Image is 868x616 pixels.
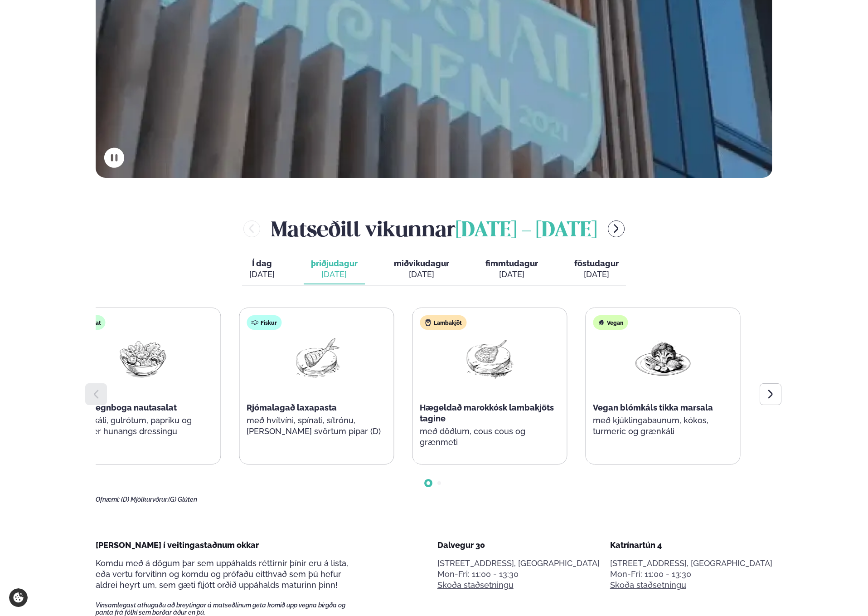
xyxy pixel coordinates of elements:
[593,415,732,437] p: með kjúklingabaunum, kókos, turmeric og grænkáli
[249,258,275,269] span: Í dag
[567,254,626,284] button: föstudagur [DATE]
[73,415,213,437] p: með káli, gulrótum, papriku og engifer hunangs dressingu
[249,269,275,280] div: [DATE]
[96,540,259,550] span: [PERSON_NAME] í veitingastaðnum okkar
[485,269,538,280] div: [DATE]
[311,259,358,268] span: þriðjudagur
[9,588,28,607] a: Cookie settings
[593,315,628,330] div: Vegan
[96,601,361,616] span: Vinsamlegast athugaðu að breytingar á matseðlinum geta komið upp vegna birgða og panta frá fólki ...
[73,403,177,412] span: Thai regnboga nautasalat
[427,481,430,485] span: Go to slide 1
[424,319,432,326] img: Lamb.svg
[610,569,772,580] div: Mon-Fri: 11:00 - 13:30
[634,337,692,379] img: Vegan.png
[574,269,619,280] div: [DATE]
[437,558,600,569] p: [STREET_ADDRESS], [GEOGRAPHIC_DATA]
[243,220,260,237] button: menu-btn-left
[593,403,713,412] span: Vegan blómkáls tikka marsala
[437,481,441,485] span: Go to slide 2
[610,558,772,569] p: [STREET_ADDRESS], [GEOGRAPHIC_DATA]
[242,254,282,284] button: Í dag [DATE]
[608,220,625,237] button: menu-btn-right
[96,496,120,503] span: Ofnæmi:
[478,254,545,284] button: fimmtudagur [DATE]
[610,540,772,551] div: Katrínartún 4
[420,403,554,423] span: Hægeldað marokkósk lambakjöts tagine
[437,580,514,591] a: Skoða staðsetningu
[597,319,605,326] img: Vegan.svg
[121,496,168,503] span: (D) Mjólkurvörur,
[304,254,365,284] button: þriðjudagur [DATE]
[247,415,386,437] p: með hvítvíni, spínati, sítrónu, [PERSON_NAME] svörtum pipar (D)
[437,540,600,551] div: Dalvegur 30
[287,337,345,379] img: Fish.png
[610,580,686,591] a: Skoða staðsetningu
[420,426,559,448] p: með döðlum, cous cous og grænmeti
[114,337,172,379] img: Salad.png
[271,214,597,244] h2: Matseðill vikunnar
[96,558,348,590] span: Komdu með á dögum þar sem uppáhalds réttirnir þínir eru á lista, eða vertu forvitinn og komdu og ...
[247,403,337,412] span: Rjómalagað laxapasta
[387,254,456,284] button: miðvikudagur [DATE]
[420,315,466,330] div: Lambakjöt
[456,221,597,241] span: [DATE] - [DATE]
[485,259,538,268] span: fimmtudagur
[247,315,281,330] div: Fiskur
[437,569,600,580] div: Mon-Fri: 11:00 - 13:30
[394,259,449,268] span: miðvikudagur
[251,319,258,326] img: fish.svg
[311,269,358,280] div: [DATE]
[461,337,519,379] img: Lamb-Meat.png
[394,269,449,280] div: [DATE]
[168,496,197,503] span: (G) Glúten
[574,259,619,268] span: föstudagur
